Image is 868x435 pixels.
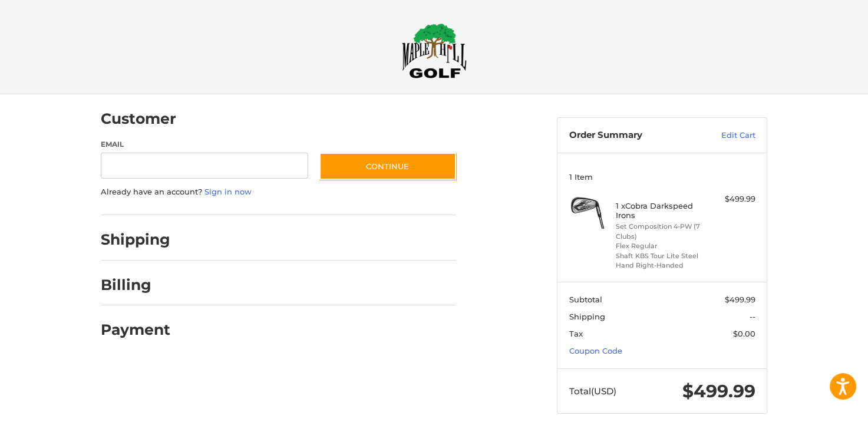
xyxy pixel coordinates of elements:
span: $499.99 [682,380,755,402]
div: $499.99 [709,193,755,205]
a: Edit Cart [696,130,755,141]
span: $499.99 [725,295,755,304]
img: Maple Hill Golf [402,23,467,78]
h2: Customer [101,110,176,128]
h2: Shipping [101,230,170,249]
span: Shipping [569,312,605,321]
h3: 1 Item [569,172,755,182]
li: Set Composition 4-PW (7 Clubs) [616,222,706,241]
li: Flex Regular [616,241,706,251]
h3: Order Summary [569,130,696,141]
a: Sign in now [204,187,252,196]
button: Continue [319,153,456,180]
li: Shaft KBS Tour Lite Steel [616,251,706,261]
a: Coupon Code [569,346,622,355]
li: Hand Right-Handed [616,261,706,271]
label: Email [101,139,308,150]
h4: 1 x Cobra Darkspeed Irons [616,201,706,220]
h2: Payment [101,321,170,339]
span: Subtotal [569,295,602,304]
h2: Billing [101,276,170,294]
p: Already have an account? [101,186,456,198]
span: -- [750,312,755,321]
span: Tax [569,329,583,338]
span: $0.00 [733,329,755,338]
span: Total (USD) [569,385,616,397]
